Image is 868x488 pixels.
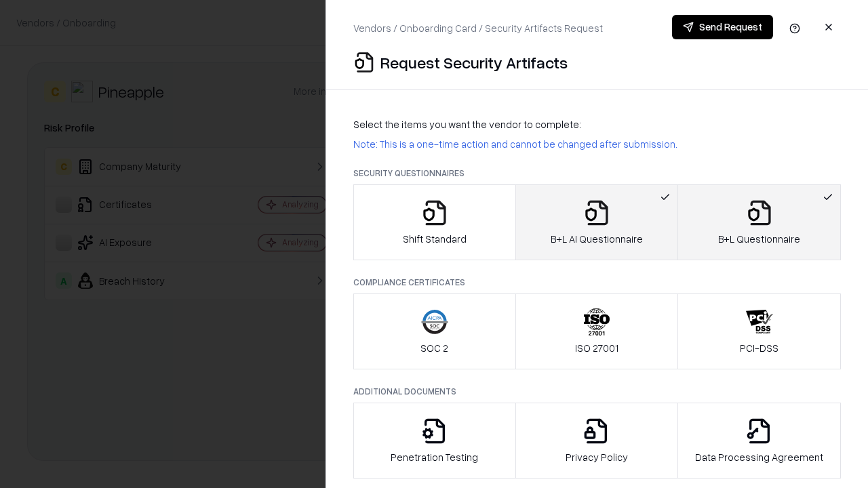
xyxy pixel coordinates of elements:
button: B+L Questionnaire [677,184,841,260]
button: PCI-DSS [677,293,841,369]
p: Request Security Artifacts [380,52,568,73]
p: B+L Questionnaire [718,232,800,246]
p: Shift Standard [403,232,467,246]
p: Data Processing Agreement [695,450,823,464]
button: Privacy Policy [515,403,679,479]
p: PCI-DSS [740,341,778,355]
button: Shift Standard [353,184,516,260]
p: Compliance Certificates [353,277,841,288]
p: ISO 27001 [575,341,618,355]
button: B+L AI Questionnaire [515,184,679,260]
p: Privacy Policy [566,450,628,464]
button: SOC 2 [353,293,516,369]
button: Penetration Testing [353,403,516,479]
p: Additional Documents [353,386,841,397]
button: Data Processing Agreement [677,403,841,479]
button: Send Request [672,15,773,39]
p: Vendors / Onboarding Card / Security Artifacts Request [353,21,603,35]
p: Note: This is a one-time action and cannot be changed after submission. [353,137,841,151]
p: Select the items you want the vendor to complete: [353,117,841,131]
p: B+L AI Questionnaire [551,232,643,246]
p: Security Questionnaires [353,167,841,179]
button: ISO 27001 [515,293,679,369]
p: Penetration Testing [391,450,478,464]
p: SOC 2 [420,341,448,355]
